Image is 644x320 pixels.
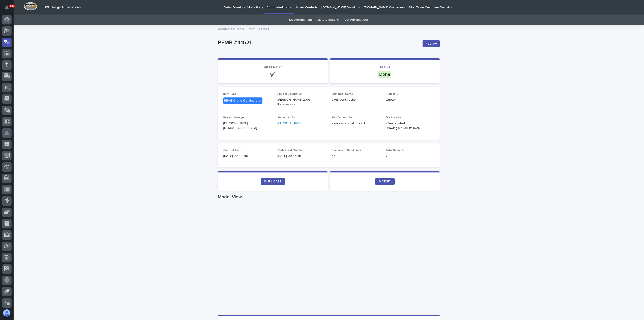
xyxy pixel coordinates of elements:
span: Customer Name [332,93,353,95]
span: Created Time [223,149,241,152]
a: MODIFY [375,178,395,185]
span: Project Manager [223,116,245,119]
p: a quote or sold project [332,121,380,126]
div: Done [378,71,391,78]
a: DUPLICATE [261,178,285,185]
p: [DATE] 09:44 am [223,154,272,158]
span: Project Description [277,93,303,95]
span: MODIFY [379,180,391,183]
a: My Automations [289,15,312,25]
span: Status [380,65,390,68]
img: Workspace Logo [24,2,37,10]
p: 66 [332,154,380,158]
p: PEMB #41621 [249,26,269,31]
p: CME Construction [332,97,380,102]
span: Submitted By [277,116,295,119]
span: Seconds to Send Email [332,149,362,152]
iframe: Model View [218,201,440,315]
div: Notifications100 [6,5,12,13]
a: Test Automations [343,15,368,25]
p: [PERSON_NAME][DEMOGRAPHIC_DATA] [223,121,272,131]
span: Project ID [386,93,399,95]
span: DUPLICATE [264,180,281,183]
p: ✔️ [223,72,322,77]
h2: 03. Design Automations [45,5,81,9]
span: File Location [386,116,402,119]
a: [PERSON_NAME] [277,121,302,126]
p: 100 [10,4,14,7]
p: Quote [386,97,434,102]
button: Notifications [2,3,12,12]
p: [PERSON_NAME] 2003 Renovations [277,97,326,107]
span: Up to Date? [264,65,282,68]
: Y:\Automated Drawings\PEMB #41621\ [386,121,423,131]
span: Item Type [223,93,237,95]
span: Redraw [425,41,437,46]
p: 71 [386,154,434,158]
p: [DATE] 09:45 am [277,154,326,158]
button: users-avatar [2,308,12,318]
a: All Automations [317,15,339,25]
p: PEMB #41621 [218,39,419,46]
span: Total Seconds [386,149,404,152]
div: PEMB Crane Configurator [223,97,262,104]
h1: Model View [218,194,440,200]
span: This Order is For... [332,116,355,119]
button: Redraw [423,40,440,47]
a: Automated Items [218,26,244,31]
span: Status Last Modified [277,149,304,152]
